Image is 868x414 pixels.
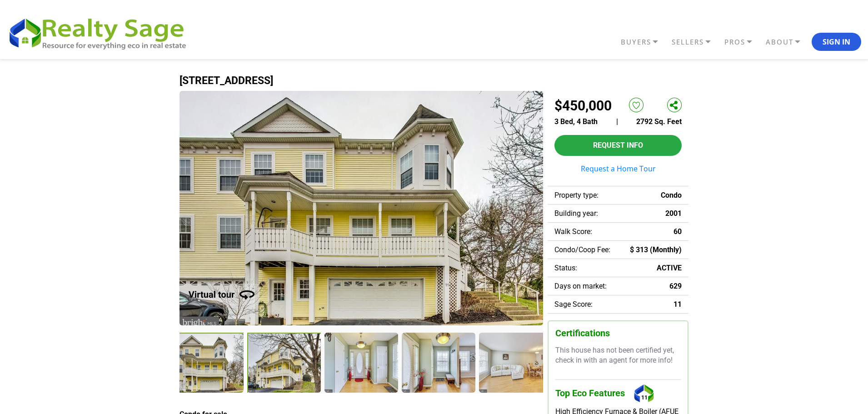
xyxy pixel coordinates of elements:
[763,34,812,50] a: ABOUT
[554,227,592,236] span: Walk Score:
[630,245,682,254] span: $ 313 (Monthly)
[665,209,682,218] span: 2001
[632,380,657,407] div: 11
[555,328,681,339] h3: Certifications
[180,75,688,86] h1: [STREET_ADDRESS]
[554,264,577,272] span: Status:
[554,209,598,218] span: Building year:
[554,135,682,156] button: Request Info
[554,165,682,172] a: Request a Home Tour
[673,227,682,236] span: 60
[669,282,682,290] span: 629
[555,379,681,407] h3: Top Eco Features
[657,264,682,272] span: ACTIVE
[619,34,669,50] a: BUYERS
[554,117,598,126] span: 3 Bed, 4 Bath
[722,34,763,50] a: PROS
[554,191,599,200] span: Property type:
[616,117,618,126] span: |
[812,33,861,51] button: Sign In
[554,282,607,290] span: Days on market:
[555,345,681,366] p: This house has not been certified yet, check in with an agent for more info!
[7,15,195,51] img: REALTY SAGE
[661,191,682,200] span: Condo
[554,98,612,114] h2: $450,000
[554,300,593,309] span: Sage Score:
[554,245,610,254] span: Condo/Coop Fee:
[673,300,682,309] span: 11
[636,117,682,126] span: 2792 Sq. Feet
[669,34,722,50] a: SELLERS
